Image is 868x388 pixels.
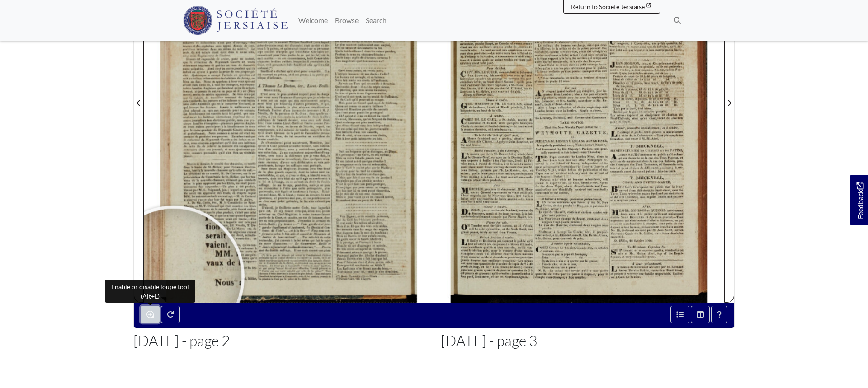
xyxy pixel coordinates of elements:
[670,306,689,323] button: Open metadata window
[183,4,288,37] a: Société Jersiaise logo
[850,175,868,225] a: Would you like to provide feedback?
[105,280,195,303] div: Enable or disable loupe tool (Alt+L)
[331,11,362,29] a: Browse
[854,182,865,219] span: Feedback
[295,11,331,29] a: Welcome
[441,332,735,349] h2: [DATE] - page 3
[711,306,727,323] button: Help
[161,306,180,323] button: Rotate the book
[571,3,645,10] span: Return to Société Jersiaise
[362,11,390,29] a: Search
[691,306,710,323] button: Thumbnails
[183,6,288,35] img: Société Jersiaise
[133,332,427,349] h2: [DATE] - page 2
[141,306,160,323] button: Enable or disable loupe tool (Alt+L)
